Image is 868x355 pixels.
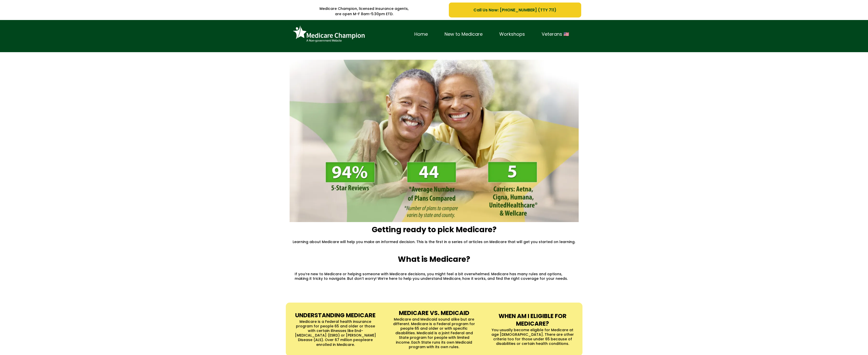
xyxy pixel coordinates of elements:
a: Home [406,30,436,38]
p: Learning about Medicare will help you make an informed decision. This is the first in a series of... [287,240,581,244]
p: You usually become eligible for Medicare at age [DEMOGRAPHIC_DATA]. There are other criteria too ... [490,328,576,346]
a: New to Medicare [436,30,491,38]
p: Medicare and Medicaid sound alike but are different. Medicare is a Federal program for people 65 ... [391,317,477,349]
span: Call Us Now: [PHONE_NUMBER] (TTY 711) [473,7,556,13]
img: Brand Logo [291,24,367,45]
a: Call Us Now: 1-833-823-1990 (TTY 711) [449,3,581,17]
strong: UNDERSTANDING MEDICARE [295,311,376,319]
strong: Getting ready to pick Medicare? [372,224,497,235]
p: Medicare Champion, licensed insurance agents, [287,6,441,11]
p: If you’re new to Medicare or helping someone with Medicare decisions, you might feel a bit overwh... [295,272,576,281]
p: are open M-F 8am-5:30pm ETD. [287,11,441,17]
strong: MEDICARE VS. MEDICAID [399,309,469,317]
a: Workshops [491,30,533,38]
strong: What is Medicare? [398,254,470,265]
p: Medicare is a Federal health insurance program for people 65 and older or those with certain illn... [293,319,379,347]
a: Veterans 🇺🇸 [533,30,577,38]
strong: WHEN AM I ELIGIBLE FOR MEDICARE? [499,312,566,328]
